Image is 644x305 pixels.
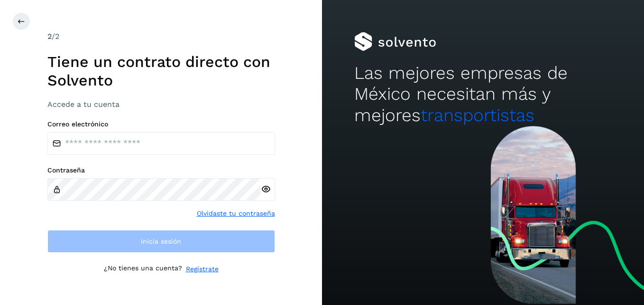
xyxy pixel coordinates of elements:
[141,238,181,245] span: Inicia sesión
[186,264,219,274] a: Regístrate
[47,166,275,174] label: Contraseña
[421,105,534,125] span: transportistas
[47,53,275,89] h1: Tiene un contrato directo con Solvento
[47,230,275,253] button: Inicia sesión
[47,32,52,41] span: 2
[104,264,182,274] p: ¿No tienes una cuenta?
[47,120,275,128] label: Correo electrónico
[47,31,275,42] div: /2
[47,100,275,109] h3: Accede a tu cuenta
[197,209,275,219] a: Olvidaste tu contraseña
[354,63,612,126] h2: Las mejores empresas de México necesitan más y mejores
